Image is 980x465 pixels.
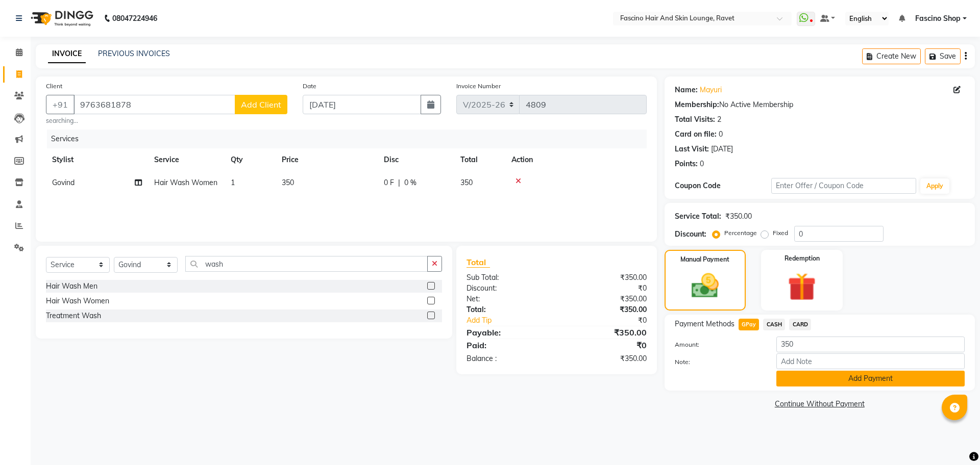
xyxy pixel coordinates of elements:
[98,49,170,58] a: PREVIOUS INVOICES
[459,339,556,351] div: Paid:
[459,283,556,294] div: Discount:
[52,178,75,187] span: Govind
[862,48,921,64] button: Create New
[456,82,501,91] label: Invoice Number
[680,255,729,264] label: Manual Payment
[675,85,698,95] div: Name:
[185,256,428,272] input: Search or Scan
[763,319,785,330] span: CASH
[235,95,287,114] button: Add Client
[773,228,788,238] label: Fixed
[779,269,825,304] img: _gift.svg
[675,114,715,125] div: Total Visits:
[920,178,949,194] button: Apply
[556,353,654,364] div: ₹350.00
[700,85,722,95] a: Mayuri
[46,296,109,306] div: Hair Wash Women
[154,178,217,187] span: Hair Wash Women
[459,304,556,315] div: Total:
[915,13,961,24] span: Fascino Shop
[771,178,916,194] input: Enter Offer / Coupon Code
[675,99,719,110] div: Membership:
[46,281,97,292] div: Hair Wash Men
[725,211,752,222] div: ₹350.00
[776,371,965,386] button: Add Payment
[556,339,654,351] div: ₹0
[556,283,654,294] div: ₹0
[48,45,86,63] a: INVOICE
[573,315,654,326] div: ₹0
[717,114,721,125] div: 2
[556,326,654,339] div: ₹350.00
[241,99,281,110] span: Add Client
[556,304,654,315] div: ₹350.00
[378,148,454,171] th: Disc
[46,82,62,91] label: Client
[683,270,727,301] img: _cash.svg
[73,95,235,114] input: Search by Name/Mobile/Email/Code
[675,159,698,169] div: Points:
[675,99,965,110] div: No Active Membership
[700,159,704,169] div: 0
[459,272,556,283] div: Sub Total:
[46,311,101,321] div: Treatment Wash
[148,148,225,171] th: Service
[404,177,416,188] span: 0 %
[398,177,400,188] span: |
[282,178,294,187] span: 350
[460,178,473,187] span: 350
[459,315,573,326] a: Add Tip
[675,229,706,240] div: Discount:
[789,319,811,330] span: CARD
[556,294,654,304] div: ₹350.00
[505,148,647,171] th: Action
[46,116,287,125] small: searching...
[459,294,556,304] div: Net:
[925,48,961,64] button: Save
[454,148,505,171] th: Total
[303,82,316,91] label: Date
[459,353,556,364] div: Balance :
[785,254,820,263] label: Redemption
[675,319,734,329] span: Payment Methods
[459,326,556,339] div: Payable:
[776,353,965,369] input: Add Note
[675,129,717,140] div: Card on file:
[675,180,771,191] div: Coupon Code
[724,228,757,238] label: Percentage
[46,148,148,171] th: Stylist
[719,129,723,140] div: 0
[467,257,490,268] span: Total
[276,148,378,171] th: Price
[739,319,759,330] span: GPay
[225,148,276,171] th: Qty
[556,272,654,283] div: ₹350.00
[667,399,973,409] a: Continue Without Payment
[675,211,721,222] div: Service Total:
[711,144,733,154] div: [DATE]
[675,144,709,154] div: Last Visit:
[776,337,965,352] input: Amount
[26,4,96,33] img: logo
[667,340,769,349] label: Amount:
[231,178,235,187] span: 1
[667,357,769,367] label: Note:
[112,4,157,33] b: 08047224946
[47,130,654,148] div: Services
[46,95,75,114] button: +91
[384,177,394,188] span: 0 F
